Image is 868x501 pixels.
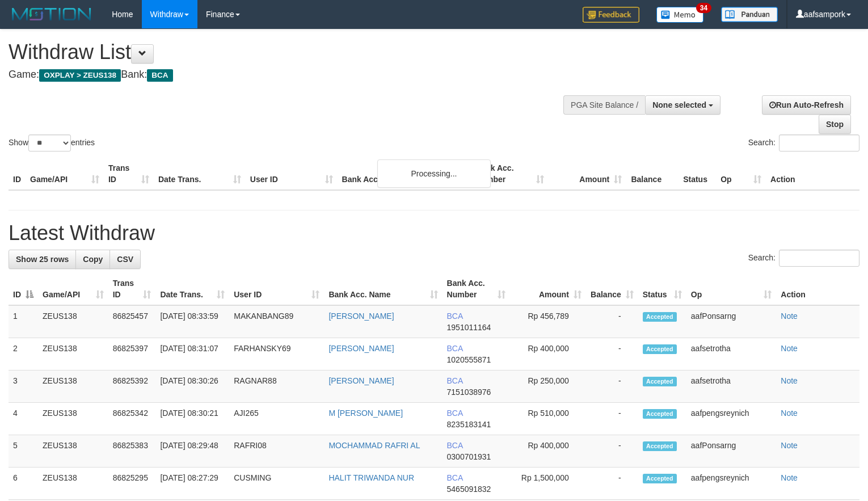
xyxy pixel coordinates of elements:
[643,377,677,386] span: Accepted
[229,273,324,305] th: User ID: activate to sort column ascending
[328,473,414,482] a: HALIT TRIWANDA NUR
[108,338,156,371] td: 86825397
[108,273,156,305] th: Trans ID: activate to sort column ascending
[9,338,38,371] td: 2
[26,158,104,190] th: Game/API
[147,69,172,82] span: BCA
[781,473,798,482] a: Note
[510,273,586,305] th: Amount: activate to sort column ascending
[38,468,108,500] td: ZEUS138
[108,305,156,338] td: 86825457
[510,435,586,468] td: Rp 400,000
[39,69,121,82] span: OXPLAY > ZEUS138
[9,305,38,338] td: 1
[38,403,108,435] td: ZEUS138
[583,7,639,23] img: Feedback.jpg
[154,158,246,190] th: Date Trans.
[643,474,677,483] span: Accepted
[447,452,491,461] span: Copy 0300701931 to clipboard
[104,158,154,190] th: Trans ID
[109,250,141,269] a: CSV
[229,371,324,403] td: RAGNAR88
[781,311,798,321] a: Note
[716,158,766,190] th: Op
[643,409,677,419] span: Accepted
[447,344,463,353] span: BCA
[328,344,394,353] a: [PERSON_NAME]
[9,6,95,23] img: MOTION_logo.png
[155,338,229,371] td: [DATE] 08:31:07
[16,255,69,264] span: Show 25 rows
[75,250,110,269] a: Copy
[626,158,679,190] th: Balance
[776,273,859,305] th: Action
[108,435,156,468] td: 86825383
[447,409,463,418] span: BCA
[586,305,638,338] td: -
[108,468,156,500] td: 86825295
[447,376,463,385] span: BCA
[586,338,638,371] td: -
[819,115,851,134] a: Stop
[781,376,798,385] a: Note
[447,311,463,321] span: BCA
[645,95,720,115] button: None selected
[447,473,463,482] span: BCA
[447,388,491,397] span: Copy 7151038976 to clipboard
[117,255,133,264] span: CSV
[38,371,108,403] td: ZEUS138
[686,435,776,468] td: aafPonsarng
[229,403,324,435] td: AJI265
[779,134,859,151] input: Search:
[246,158,338,190] th: User ID
[643,441,677,451] span: Accepted
[324,273,442,305] th: Bank Acc. Name: activate to sort column ascending
[9,41,567,64] h1: Withdraw List
[686,305,776,338] td: aafPonsarng
[638,273,686,305] th: Status: activate to sort column ascending
[38,435,108,468] td: ZEUS138
[781,344,798,353] a: Note
[510,338,586,371] td: Rp 400,000
[779,250,859,267] input: Search:
[155,305,229,338] td: [DATE] 08:33:59
[229,338,324,371] td: FARHANSKY69
[586,273,638,305] th: Balance: activate to sort column ascending
[328,441,420,450] a: MOCHAMMAD RAFRI AL
[83,255,103,264] span: Copy
[9,371,38,403] td: 3
[9,435,38,468] td: 5
[447,441,463,450] span: BCA
[229,468,324,500] td: CUSMING
[443,273,510,305] th: Bank Acc. Number: activate to sort column ascending
[447,323,491,332] span: Copy 1951011164 to clipboard
[643,344,677,354] span: Accepted
[762,95,851,115] a: Run Auto-Refresh
[155,435,229,468] td: [DATE] 08:29:48
[155,371,229,403] td: [DATE] 08:30:26
[38,273,108,305] th: Game/API: activate to sort column ascending
[155,273,229,305] th: Date Trans.: activate to sort column ascending
[686,371,776,403] td: aafsetrotha
[643,312,677,322] span: Accepted
[9,158,26,190] th: ID
[586,435,638,468] td: -
[563,95,645,115] div: PGA Site Balance /
[748,134,859,151] label: Search:
[652,100,706,110] span: None selected
[679,158,716,190] th: Status
[586,468,638,500] td: -
[686,468,776,500] td: aafpengsreynich
[328,409,403,418] a: M [PERSON_NAME]
[328,376,394,385] a: [PERSON_NAME]
[696,3,711,13] span: 34
[686,338,776,371] td: aafsetrotha
[328,311,394,321] a: [PERSON_NAME]
[28,134,71,151] select: Showentries
[721,7,778,22] img: panduan.png
[447,485,491,494] span: Copy 5465091832 to clipboard
[155,403,229,435] td: [DATE] 08:30:21
[748,250,859,267] label: Search:
[510,371,586,403] td: Rp 250,000
[9,468,38,500] td: 6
